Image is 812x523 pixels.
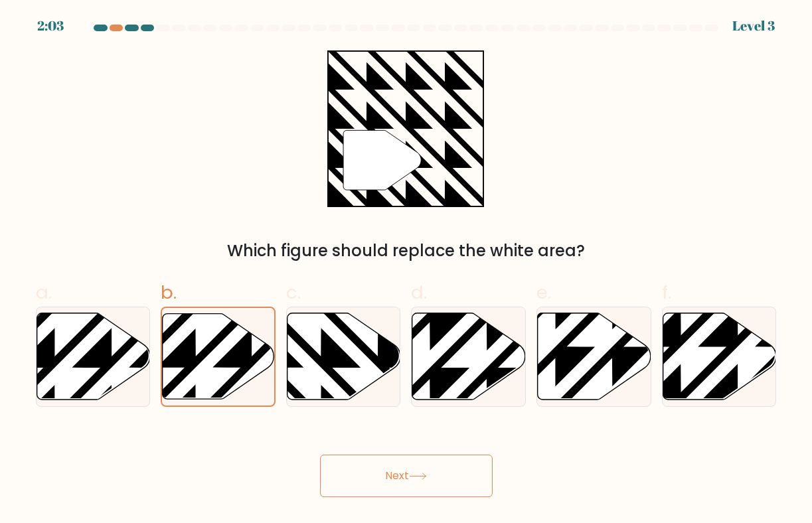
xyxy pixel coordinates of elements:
[411,279,427,305] span: d.
[662,279,671,305] span: f.
[36,279,52,305] span: a.
[161,279,177,305] span: b.
[536,279,551,305] span: e.
[44,239,769,263] div: Which figure should replace the white area?
[37,16,64,36] div: 2:03
[320,455,493,497] button: Next
[732,16,775,36] div: Level 3
[286,279,301,305] span: c.
[343,131,421,190] g: "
